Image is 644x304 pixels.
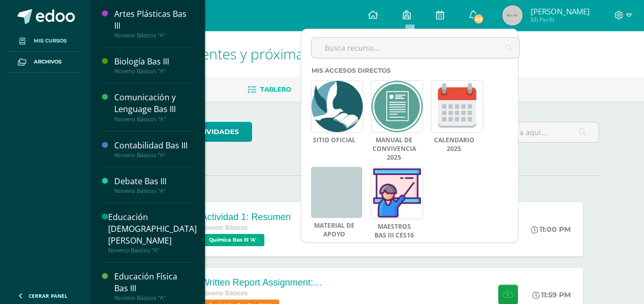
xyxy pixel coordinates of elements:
[201,224,247,231] span: Noveno Básicos
[114,68,192,75] div: Noveno Básicos "A"
[114,176,192,187] div: Debate Bas III
[114,271,192,301] a: Educación Física Bas IIINoveno Básicos "A"
[311,38,519,58] input: Busca recurso...
[114,56,192,75] a: Biología Bas IIINoveno Básicos "A"
[108,211,197,254] a: Educación [DEMOGRAPHIC_DATA][PERSON_NAME]Noveno Básicos "A"
[34,37,67,45] span: Mis cursos
[114,116,192,123] div: Noveno Básicos "A"
[114,56,192,68] div: Biología Bas III
[473,13,484,25] span: 49
[8,31,82,52] a: Mis cursos
[530,6,589,16] span: [PERSON_NAME]
[114,294,192,301] div: Noveno Básicos "A"
[502,5,523,26] img: 45x45
[311,136,357,145] a: Sitio Oficial
[114,32,192,39] div: Noveno Básicos "A"
[8,52,82,73] a: Archivos
[114,271,192,294] div: Educación Física Bas III
[114,92,192,122] a: Comunicación y Lenguage Bas IIINoveno Básicos "A"
[201,277,324,288] div: Written Report Assignment: How Innovation Is Helping Guatemala Grow
[114,176,192,194] a: Debate Bas IIINoveno Básicos "A"
[371,223,417,240] a: Maestros Bas III CES16
[114,8,192,32] div: Artes Plásticas Bas III
[29,292,68,299] span: Cerrar panel
[114,187,192,194] div: Noveno Básicos "A"
[114,92,192,115] div: Comunicación y Lenguage Bas III
[260,85,291,93] span: Tablero
[530,15,589,24] span: Mi Perfil
[114,140,192,151] div: Contabilidad Bas III
[311,67,390,74] span: Mis accesos directos
[108,211,197,247] div: Educación [DEMOGRAPHIC_DATA][PERSON_NAME]
[201,290,247,297] span: Noveno Básicos
[431,136,477,154] a: Calendario 2025
[247,81,291,98] a: Tablero
[532,290,571,299] div: 11:59 PM
[531,225,571,234] div: 11:00 PM
[371,136,417,162] a: Manual de Convivencia 2025
[201,212,290,223] div: Actividad 1: Resumen
[34,58,61,66] span: Archivos
[108,247,197,254] div: Noveno Básicos "A"
[114,8,192,39] a: Artes Plásticas Bas IIINoveno Básicos "A"
[114,151,192,159] div: Noveno Básicos "A"
[311,222,357,239] a: Material de apoyo
[102,44,310,63] span: Actividades recientes y próximas
[201,234,264,246] span: Química Bas III 'A'
[114,140,192,159] a: Contabilidad Bas IIINoveno Básicos "A"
